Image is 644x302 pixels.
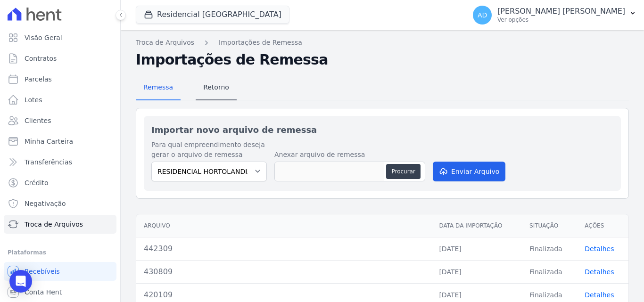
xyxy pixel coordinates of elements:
div: Open Intercom Messenger [9,270,32,293]
label: Para qual empreendimento deseja gerar o arquivo de remessa [151,140,267,160]
span: AD [478,12,487,18]
span: Visão Geral [25,33,62,42]
div: 430809 [144,266,424,278]
a: Contratos [4,49,116,68]
div: 420109 [144,289,424,301]
h2: Importar novo arquivo de remessa [151,123,613,136]
a: Transferências [4,153,116,171]
span: Clientes [25,116,51,125]
a: Detalhes [585,268,614,276]
a: Retorno [196,76,237,100]
span: Negativação [25,199,66,208]
th: Data da Importação [431,214,522,237]
a: Importações de Remessa [219,38,302,48]
span: Retorno [198,78,235,97]
p: Ver opções [497,16,625,24]
td: Finalizada [522,237,577,260]
span: Troca de Arquivos [25,220,83,229]
button: Residencial [GEOGRAPHIC_DATA] [136,6,289,24]
a: Visão Geral [4,28,116,47]
a: Negativação [4,194,116,213]
button: Procurar [386,164,420,179]
span: Parcelas [25,74,52,84]
span: Contratos [25,54,57,63]
p: [PERSON_NAME] [PERSON_NAME] [497,7,625,16]
span: Transferências [25,157,72,167]
label: Anexar arquivo de remessa [274,150,425,160]
div: 442309 [144,243,424,254]
td: [DATE] [431,260,522,283]
a: Troca de Arquivos [136,38,194,48]
span: Minha Carteira [25,137,73,146]
a: Crédito [4,173,116,192]
span: Lotes [25,95,42,105]
span: Remessa [138,78,179,97]
a: Parcelas [4,70,116,89]
th: Situação [522,214,577,237]
a: Conta Hent [4,283,116,302]
a: Remessa [136,76,181,100]
h2: Importações de Remessa [136,51,629,68]
span: Conta Hent [25,287,62,297]
a: Troca de Arquivos [4,215,116,234]
span: Crédito [25,178,49,188]
a: Detalhes [585,245,614,253]
a: Lotes [4,90,116,109]
td: Finalizada [522,260,577,283]
td: [DATE] [431,237,522,260]
span: Recebíveis [25,267,60,276]
a: Recebíveis [4,262,116,281]
a: Clientes [4,111,116,130]
nav: Tab selector [136,76,237,100]
a: Detalhes [585,291,614,299]
div: Plataformas [8,247,113,258]
button: Enviar Arquivo [433,162,505,181]
a: Minha Carteira [4,132,116,151]
th: Ações [577,214,628,237]
th: Arquivo [136,214,431,237]
button: AD [PERSON_NAME] [PERSON_NAME] Ver opções [465,2,644,28]
nav: Breadcrumb [136,38,629,48]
